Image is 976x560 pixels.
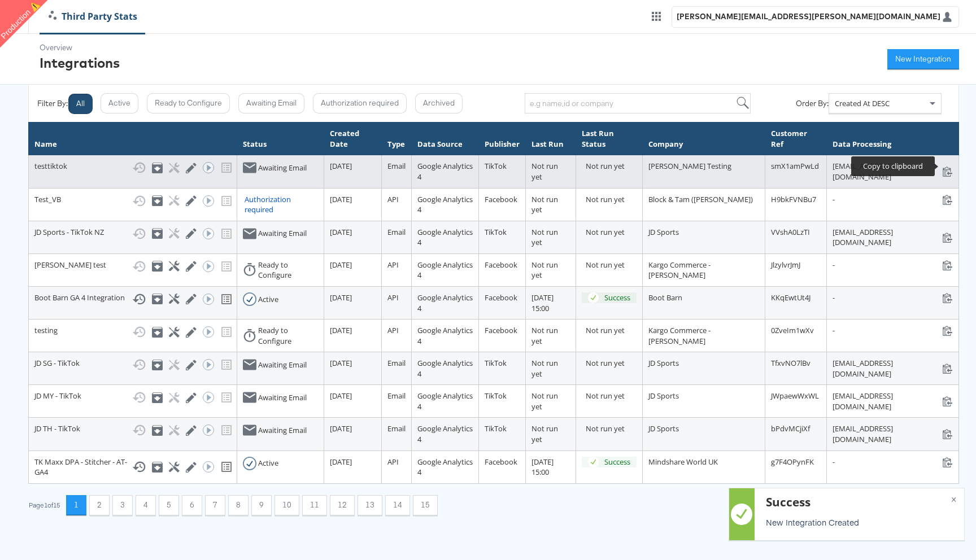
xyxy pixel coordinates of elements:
[576,123,642,155] th: Last Run Status
[387,391,406,401] span: Email
[531,423,558,444] span: Not run yet
[34,391,231,404] div: JD MY - TikTok
[387,161,406,171] span: Email
[387,325,399,335] span: API
[766,517,950,528] p: New Integration Created
[586,227,637,238] div: Not run yet
[245,194,317,215] div: Authorization required
[531,292,554,313] span: [DATE] 15:00
[771,292,811,303] span: KKqEwtUt4J
[771,161,819,171] span: smX1amPwLd
[771,260,800,270] span: JlzylvrJmJ
[415,93,463,113] button: Archived
[835,98,890,108] span: Created At DESC
[827,123,959,155] th: Data Processing
[358,495,382,515] button: 13
[771,325,814,335] span: 0ZveIm1wXv
[387,227,406,237] span: Email
[485,423,507,434] span: TikTok
[648,423,679,434] span: JD Sports
[302,495,327,515] button: 11
[387,457,399,467] span: API
[66,495,86,515] button: 1
[833,358,953,379] div: [EMAIL_ADDRESS][DOMAIN_NAME]
[417,391,473,412] span: Google Analytics 4
[531,358,558,379] span: Not run yet
[417,325,473,346] span: Google Analytics 4
[485,292,517,303] span: Facebook
[677,11,940,22] div: [PERSON_NAME][EMAIL_ADDRESS][PERSON_NAME][DOMAIN_NAME]
[531,227,558,248] span: Not run yet
[648,391,679,401] span: JD Sports
[485,391,507,401] span: TikTok
[586,260,637,270] div: Not run yet
[648,358,679,368] span: JD Sports
[40,10,146,23] a: Third Party Stats
[28,501,60,509] div: Page 1 of 15
[413,495,438,515] button: 15
[833,161,953,182] div: [EMAIL_ADDRESS][DOMAIN_NAME]
[648,194,753,204] span: Block & Tam ([PERSON_NAME])
[258,325,317,346] div: Ready to Configure
[485,457,517,467] span: Facebook
[387,260,399,270] span: API
[604,292,630,303] div: Success
[417,457,473,478] span: Google Analytics 4
[943,488,964,509] button: ×
[586,194,637,205] div: Not run yet
[485,227,507,237] span: TikTok
[648,325,711,346] span: Kargo Commerce - [PERSON_NAME]
[648,161,731,171] span: [PERSON_NAME] Testing
[417,358,473,379] span: Google Analytics 4
[112,495,133,515] button: 3
[771,391,819,401] span: JWpaewWxWL
[485,260,517,270] span: Facebook
[586,358,637,369] div: Not run yet
[182,495,202,515] button: 6
[417,292,473,313] span: Google Analytics 4
[37,98,68,109] div: Filter By:
[648,292,682,303] span: Boot Barn
[330,292,352,303] span: [DATE]
[34,423,231,437] div: JD TH - TikTok
[417,161,473,182] span: Google Analytics 4
[330,260,352,270] span: [DATE]
[387,292,399,303] span: API
[485,161,507,171] span: TikTok
[648,227,679,237] span: JD Sports
[89,495,110,515] button: 2
[525,93,751,113] input: e.g name,id or company
[228,495,249,515] button: 8
[531,161,558,182] span: Not run yet
[385,495,410,515] button: 14
[833,260,953,270] div: -
[205,495,225,515] button: 7
[771,194,816,204] span: H9bkFVNBu7
[531,391,558,412] span: Not run yet
[34,161,231,174] div: testtiktok
[251,495,272,515] button: 9
[526,123,576,155] th: Last Run
[34,292,231,306] div: Boot Barn GA 4 Integration
[258,260,317,281] div: Ready to Configure
[40,53,120,72] div: Integrations
[485,325,517,335] span: Facebook
[136,495,156,515] button: 4
[531,260,558,281] span: Not run yet
[586,423,637,434] div: Not run yet
[887,49,959,69] button: New Integration
[485,358,507,368] span: TikTok
[330,325,352,335] span: [DATE]
[833,423,953,444] div: [EMAIL_ADDRESS][DOMAIN_NAME]
[833,227,953,248] div: [EMAIL_ADDRESS][DOMAIN_NAME]
[586,391,637,401] div: Not run yet
[417,260,473,281] span: Google Analytics 4
[324,123,381,155] th: Created Date
[330,423,352,434] span: [DATE]
[531,457,554,478] span: [DATE] 15:00
[330,161,352,171] span: [DATE]
[34,227,231,240] div: JD Sports - TikTok NZ
[417,194,473,215] span: Google Analytics 4
[771,423,810,434] span: bPdvMCjiXf
[796,98,829,109] div: Order By:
